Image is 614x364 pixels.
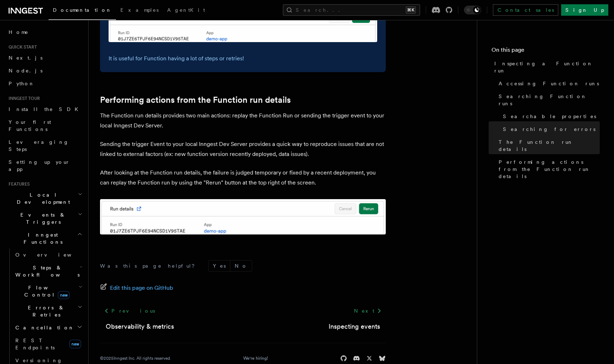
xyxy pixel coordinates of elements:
span: Flow Control [13,284,79,298]
span: new [58,291,70,299]
a: We're hiring! [243,355,268,361]
p: After looking at the Function run details, the failure is judged temporary or fixed by a recent d... [100,168,386,188]
button: Flow Controlnew [13,281,84,301]
span: Leveraging Steps [9,139,69,152]
button: Toggle dark mode [464,6,481,14]
button: Local Development [6,188,84,208]
span: Setting up your app [9,159,70,172]
span: Performing actions from the Function run details [499,158,600,180]
img: The rerun button is accessible in the header of the "run details" section of the Function run detail [100,199,386,235]
span: Steps & Workflows [13,264,80,278]
div: © 2025 Inngest Inc. All rights reserved. [100,355,171,361]
span: Overview [15,252,89,258]
span: Events & Triggers [6,211,78,226]
a: Your first Functions [6,116,84,136]
span: Cancellation [13,324,74,331]
span: Searching Function runs [499,93,600,107]
button: Search...⌘K [283,4,420,16]
span: new [69,340,81,348]
a: Searching Function runs [496,90,600,110]
a: Accessing Function runs [496,77,600,90]
span: Edit this page on GitHub [110,283,173,293]
a: Leveraging Steps [6,136,84,156]
p: Was this page helpful? [100,262,200,269]
a: AgentKit [163,2,209,19]
button: Events & Triggers [6,208,84,228]
a: Next [350,304,386,317]
p: Sending the trigger Event to your local Inngest Dev Server provides a quick way to reproduce issu... [100,139,386,159]
button: Steps & Workflows [13,261,84,281]
span: Features [6,181,30,187]
a: Node.js [6,64,84,77]
span: The Function run details [499,138,600,153]
span: Inngest tour [6,96,40,101]
p: The Function run details provides two main actions: replay the Function Run or sending the trigge... [100,111,386,131]
button: Cancellation [13,321,84,334]
button: Inngest Functions [6,228,84,248]
a: The Function run details [496,136,600,156]
a: Inspecting events [329,322,380,332]
span: Examples [120,7,159,13]
span: Python [9,81,35,86]
a: Setting up your app [6,156,84,176]
a: Next.js [6,51,84,64]
button: Errors & Retries [13,301,84,321]
p: It is useful for Function having a lot of steps or retries! [109,54,377,64]
a: Sign Up [561,4,608,16]
a: Examples [116,2,163,19]
span: AgentKit [167,7,205,13]
a: Contact sales [493,4,558,16]
span: Inspecting a Function run [494,60,600,74]
span: Quick start [6,44,37,50]
a: Searching for errors [500,123,600,136]
a: Home [6,26,84,39]
span: Node.js [9,68,43,74]
img: Clicking on the icon next to "Run details" open it in a new tab with a full-page layout [109,9,377,42]
a: Performing actions from the Function run details [496,156,600,183]
h4: On this page [491,46,600,57]
a: Overview [13,248,84,261]
span: Accessing Function runs [499,80,599,87]
a: Observability & metrics [106,322,174,332]
span: Versioning [15,358,63,363]
a: Inspecting a Function run [491,57,600,77]
span: Install the SDK [9,106,83,112]
span: Searchable properties [503,113,596,120]
span: Inngest Functions [6,231,77,246]
span: Home [9,29,29,36]
button: Yes [209,261,230,271]
a: Previous [100,304,159,317]
a: Searchable properties [500,110,600,123]
a: Performing actions from the Function run details [100,95,291,105]
span: Documentation [53,7,112,13]
span: Your first Functions [9,119,51,132]
a: Python [6,77,84,90]
a: REST Endpointsnew [13,334,84,354]
span: Next.js [9,55,43,61]
span: Errors & Retries [13,304,78,318]
kbd: ⌘K [406,6,416,14]
a: Documentation [49,2,116,20]
a: Edit this page on GitHub [100,283,173,293]
a: Install the SDK [6,103,84,116]
span: Searching for errors [503,126,595,133]
button: No [230,261,252,271]
span: Local Development [6,191,78,206]
span: REST Endpoints [15,338,55,350]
